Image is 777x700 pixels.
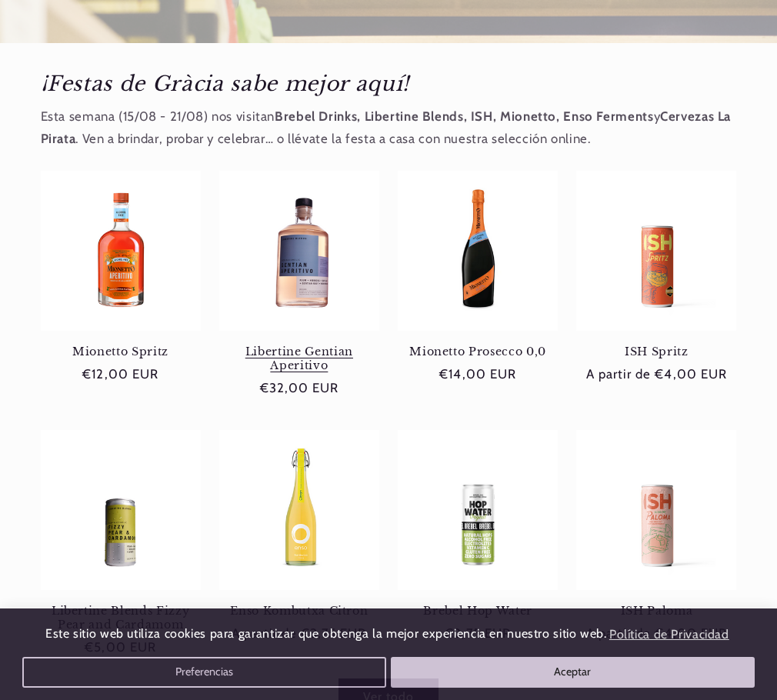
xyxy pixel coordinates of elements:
[22,657,387,688] button: Preferencias
[45,627,607,642] span: Este sitio web utiliza cookies para garantizar que obtenga la mejor experiencia en nuestro sitio ...
[576,345,736,358] a: ISH Spritz
[41,105,737,151] p: Esta semana (15/08 - 21/08) nos visitan y . Ven a brindar, probar y celebrar… o llévate la festa ...
[391,657,755,688] button: Aceptar
[41,71,409,96] em: ¡Festas de Gràcia sabe mejor aquí!
[41,171,737,671] ul: Carrusel
[219,604,379,618] a: Enso Kombutxa Citron
[607,621,732,648] a: Política de Privacidad (opens in a new tab)
[219,345,379,373] a: Libertine Gentian Aperitivo
[275,108,653,124] strong: Brebel Drinks, Libertine Blends, ISH, Mionetto, Enso Ferments
[41,345,201,358] a: Mionetto Spritz
[398,345,558,358] a: Mionetto Prosecco 0,0
[41,604,201,632] a: Libertine Blends Fizzy Pear and Cardamom
[576,604,736,618] a: ISH Paloma
[398,604,558,618] a: Brebel Hop Water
